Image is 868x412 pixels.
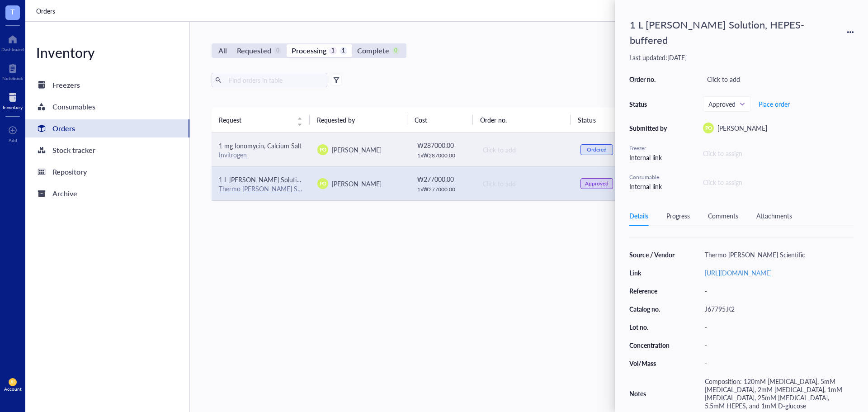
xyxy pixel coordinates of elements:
[9,137,17,143] div: Add
[357,44,389,57] div: Complete
[701,248,854,261] div: Thermo [PERSON_NAME] Scientific
[274,47,282,55] div: 0
[475,133,573,167] td: Click to add
[703,177,742,187] div: Click to assign
[629,305,675,313] div: Catalog no.
[629,75,670,83] div: Order no.
[219,141,302,150] span: 1 mg Ionomycin, Calcium Salt
[483,145,566,155] div: Click to add
[219,150,247,159] a: Invitrogen
[571,107,636,133] th: Status
[629,53,854,62] div: Last updated: [DATE]
[701,284,854,297] div: -
[626,14,816,50] div: 1 L [PERSON_NAME] Solution, HEPES-buffered
[629,389,675,398] div: Notes
[629,173,670,181] div: Consumable
[701,375,854,412] div: Composition: 120mM [MEDICAL_DATA], 5mM [MEDICAL_DATA], 2mM [MEDICAL_DATA], 1mM [MEDICAL_DATA], 25...
[483,179,566,189] div: Click to add
[25,98,189,116] a: Consumables
[701,321,854,333] div: -
[666,211,690,221] div: Progress
[703,73,854,85] div: Click to add
[2,61,23,81] a: Notebook
[52,100,95,113] div: Consumables
[629,251,675,259] div: Source / Vendor
[36,6,57,16] a: Orders
[629,124,670,132] div: Submitted by
[629,152,670,162] div: Internal link
[585,180,609,187] div: Approved
[340,47,347,55] div: 1
[219,115,292,125] span: Request
[629,341,675,349] div: Concentration
[4,386,22,392] div: Account
[629,144,670,152] div: Freezer
[329,47,337,55] div: 1
[225,73,324,87] input: Find orders in table
[3,104,23,110] div: Inventory
[25,141,189,159] a: Stock tracker
[701,303,854,315] div: J67795.K2
[417,174,468,184] div: ₩ 277000.00
[708,211,738,221] div: Comments
[629,287,675,295] div: Reference
[756,211,792,221] div: Attachments
[701,357,854,369] div: -
[705,124,712,132] span: PO
[417,152,468,159] div: 1 x ₩ 287000.00
[332,145,382,154] span: [PERSON_NAME]
[218,44,227,57] div: All
[417,140,468,150] div: ₩ 287000.00
[52,122,75,135] div: Orders
[705,268,772,277] a: [URL][DOMAIN_NAME]
[237,44,271,57] div: Requested
[52,79,80,91] div: Freezers
[2,76,23,81] div: Notebook
[319,180,326,187] span: PO
[10,6,15,17] span: T
[3,90,23,110] a: Inventory
[332,179,382,188] span: [PERSON_NAME]
[52,144,95,156] div: Stock tracker
[629,269,675,277] div: Link
[25,185,189,203] a: Archive
[587,146,607,153] div: Ordered
[759,100,790,108] span: Place order
[629,211,648,221] div: Details
[629,323,675,331] div: Lot no.
[1,32,24,52] a: Dashboard
[310,107,408,133] th: Requested by
[292,44,326,57] div: Processing
[708,100,744,108] span: Approved
[212,107,310,133] th: Request
[212,43,406,58] div: segmented control
[417,186,468,193] div: 1 x ₩ 277000.00
[758,97,790,111] button: Place order
[473,107,571,133] th: Order no.
[629,100,670,108] div: Status
[407,107,472,133] th: Cost
[219,175,353,184] span: 1 L [PERSON_NAME] Solution, HEPES-buffered
[703,148,854,158] div: Click to assign
[392,47,400,55] div: 0
[475,166,573,200] td: Click to add
[10,380,15,384] span: JH
[717,123,767,133] span: [PERSON_NAME]
[25,76,189,94] a: Freezers
[629,359,675,367] div: Vol/Mass
[25,163,189,181] a: Repository
[629,181,670,191] div: Internal link
[52,187,77,200] div: Archive
[219,184,319,193] a: Thermo [PERSON_NAME] Scientific
[1,47,24,52] div: Dashboard
[25,119,189,137] a: Orders
[319,146,326,153] span: PO
[701,339,854,351] div: -
[25,43,189,62] div: Inventory
[52,166,87,178] div: Repository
